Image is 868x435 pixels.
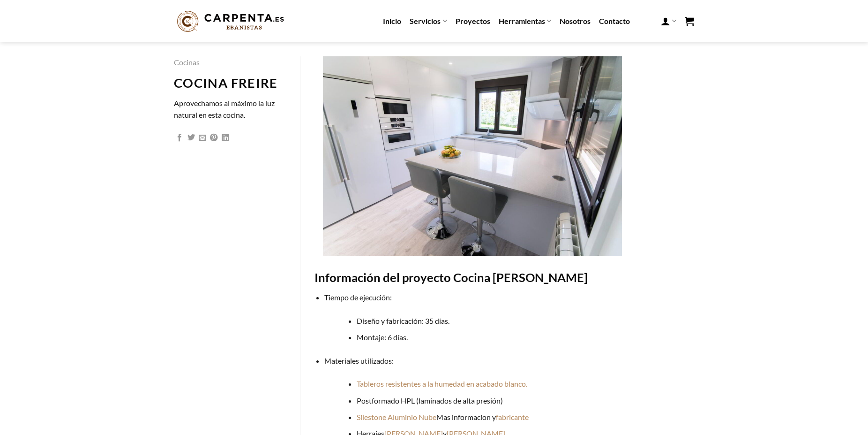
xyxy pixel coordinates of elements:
[357,412,436,421] a: Silestone Aluminio Nube
[174,8,287,34] img: Carpenta.es
[357,395,694,407] li: Postformado HPL (laminados de alta presión)
[357,315,694,327] li: Diseño y fabricación: 35 días.
[499,12,551,30] a: Herramientas
[410,12,447,30] a: Servicios
[357,331,694,343] li: Montaje: 6 días.
[357,379,527,388] a: Tableros resistentes a la humedad en acabado blanco.
[560,13,591,30] a: Nosotros
[174,76,286,91] h1: Cocina Freire
[174,58,200,67] a: Cocinas
[324,291,694,343] li: Tiempo de ejecución:
[496,412,529,421] a: fabricante
[174,97,286,121] p: Aprovechamos al máximo la luz natural en esta cocina.
[599,13,630,30] a: Contacto
[456,13,490,30] a: Proyectos
[383,13,401,30] a: Inicio
[314,270,694,285] h2: Información del proyecto Cocina [PERSON_NAME]
[357,411,694,423] li: Mas informacion y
